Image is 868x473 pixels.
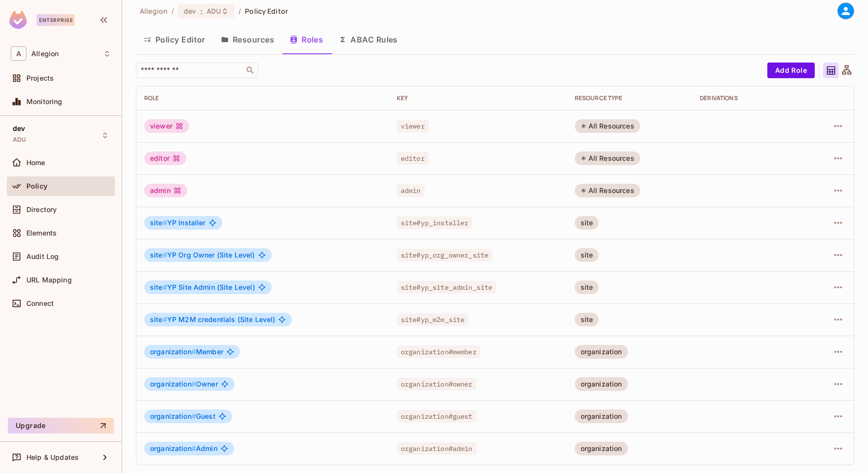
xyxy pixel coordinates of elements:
[397,152,429,165] span: editor
[9,11,27,29] img: SReyMgAAAABJRU5ErkJggg==
[13,125,25,132] span: dev
[150,316,275,323] span: YP M2M credentials (Site Level)
[331,27,406,52] button: ABAC Rules
[26,159,45,167] span: Home
[192,380,196,388] span: #
[26,182,47,190] span: Policy
[31,50,59,58] span: Workspace: Allegion
[575,94,684,102] div: RESOURCE TYPE
[207,6,221,16] span: ADU
[150,412,196,420] span: organization
[397,94,559,102] div: Key
[767,63,815,78] button: Add Role
[150,283,167,291] span: site
[575,248,599,262] div: site
[397,120,429,132] span: viewer
[13,136,26,144] span: ADU
[163,251,167,259] span: #
[150,251,167,259] span: site
[282,27,331,52] button: Roles
[163,218,167,227] span: #
[397,313,468,326] span: site#yp_m2m_site
[575,216,599,230] div: site
[575,313,599,326] div: site
[150,218,167,227] span: site
[575,151,640,165] div: All Resources
[192,412,196,420] span: #
[26,453,79,461] span: Help & Updates
[575,409,628,423] div: organization
[136,27,213,52] button: Policy Editor
[26,229,57,237] span: Elements
[144,151,186,165] div: editor
[150,315,167,323] span: site
[397,249,492,261] span: site#yp_org_owner_site
[192,444,196,452] span: #
[200,7,203,15] span: :
[150,445,217,452] span: Admin
[575,442,628,455] div: organization
[150,219,206,227] span: YP Installer
[575,280,599,294] div: site
[150,380,218,388] span: Owner
[26,253,59,260] span: Audit Log
[11,46,26,61] span: A
[26,276,72,284] span: URL Mapping
[163,315,167,323] span: #
[37,14,75,26] div: Enterprise
[150,347,196,356] span: organization
[575,184,640,197] div: All Resources
[184,6,196,16] span: dev
[239,6,241,16] li: /
[245,6,288,16] span: Policy Editor
[150,251,255,259] span: YP Org Owner (Site Level)
[397,442,477,455] span: organization#admin
[150,412,216,420] span: Guest
[144,94,381,102] div: Role
[140,6,168,16] span: the active workspace
[397,184,425,197] span: admin
[575,119,640,133] div: All Resources
[700,94,798,102] div: Derivations
[397,345,480,358] span: organization#member
[26,98,63,106] span: Monitoring
[26,300,54,307] span: Connect
[163,283,167,291] span: #
[26,206,57,214] span: Directory
[192,347,196,356] span: #
[213,27,282,52] button: Resources
[8,418,114,433] button: Upgrade
[150,283,255,291] span: YP Site Admin (Site Level)
[397,410,477,423] span: organization#guest
[150,348,223,356] span: Member
[144,119,189,133] div: viewer
[397,281,496,294] span: site#yp_site_admin_site
[397,378,477,390] span: organization#owner
[26,74,54,82] span: Projects
[397,216,473,229] span: site#yp_installer
[575,377,628,391] div: organization
[575,345,628,359] div: organization
[144,184,187,197] div: admin
[172,6,174,16] li: /
[150,444,196,452] span: organization
[150,380,196,388] span: organization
